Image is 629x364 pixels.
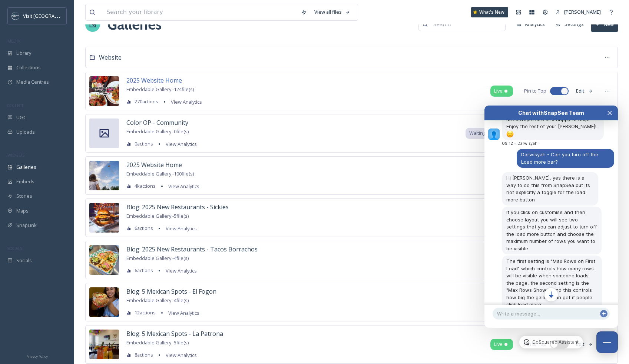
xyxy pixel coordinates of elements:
span: Uploads [16,128,35,136]
span: Blog: 2025 New Restaurants - Sickies [126,203,229,211]
span: Pin to Top [524,87,546,94]
span: UGC [16,114,26,121]
span: Hi [PERSON_NAME], yes there is a way to do this from SnapSea but its not explicitly a toggle for ... [506,175,592,203]
span: View Analytics [168,183,199,190]
button: Close Chat [596,331,618,353]
a: Privacy Policy [26,351,48,360]
span: SnapLink [16,222,37,229]
input: Search [430,17,501,32]
a: View Analytics [162,140,197,148]
span: 6 actions [135,267,153,274]
a: Settings [552,17,591,31]
span: Embeddable Gallery - 124 file(s) [126,86,194,93]
span: Embeds [16,178,34,185]
span: WIDGETS [7,152,24,158]
span: 2025 Website Home [126,161,182,169]
span: Blog: 5 Mexican Spots - La Patrona [126,330,223,338]
a: View Analytics [165,182,199,191]
span: 4k actions [135,183,156,190]
a: What's New [471,7,508,17]
span: View Analytics [166,267,197,274]
div: Chat with SnapSea Team [498,109,605,117]
span: View Analytics [171,98,202,105]
a: View all files [311,5,354,19]
button: Analytics [513,17,549,31]
span: Darwisyah - Can you turn off the Load more bar? [521,151,600,165]
span: Maps [16,207,29,214]
span: Visit [GEOGRAPHIC_DATA] [23,12,80,19]
span: The first setting is "Max Rows on First Load" which controls how many rows will be visible when s... [506,258,597,307]
img: :) [506,130,514,138]
img: 70f878e8-44ca-4033-9553-ff690896b398.jpg [89,245,119,275]
span: 0 actions [135,140,153,147]
span: Media Centres [16,79,49,86]
input: Search your library [103,4,297,20]
a: View Analytics [165,308,199,317]
span: SOCIALS [7,246,22,251]
span: • [514,141,516,146]
span: View Analytics [166,352,197,358]
span: [PERSON_NAME] [564,9,601,15]
span: 270 actions [135,98,158,105]
span: Fantastic - feel free to reach out, we are always here and happy to help! Enjoy the rest of your ... [506,109,596,137]
span: View Analytics [168,310,199,316]
span: If you click on customise and then choose layout you will see two settings that you can adjust to... [506,209,598,251]
button: Settings [552,17,587,31]
span: Stories [16,193,32,200]
span: Embeddable Gallery - 4 file(s) [126,255,189,261]
span: Live [494,87,503,94]
span: Website [99,53,122,61]
span: MEDIA [7,38,20,44]
img: 5f241ac0-2491-4368-b96f-b3e5c27196c2.jpg [89,203,119,233]
a: View Analytics [162,224,197,233]
button: Edit [572,337,597,351]
span: Galleries [16,164,36,171]
a: Galleries [107,13,162,36]
div: 09:12 Darwisyah [502,141,542,146]
img: 7615155b-ecd1-4a66-8c72-486a6099f4b4.jpg [89,287,119,317]
a: Analytics [513,17,553,31]
img: 0da49563-c2c2-49a0-948e-ed0ccb35d109.jpg [89,161,119,190]
span: Socials [16,257,32,264]
button: Close Chat [602,106,618,120]
span: Waiting for Events [469,130,509,137]
img: c3es6xdrejuflcaqpovn.png [12,12,19,20]
span: View Analytics [166,225,197,232]
img: f0ea7dab-fa37-4ffc-9452-40d6ed37c190.jpg [89,330,119,359]
span: COLLECT [7,103,23,108]
span: Embeddable Gallery - 5 file(s) [126,213,189,219]
button: New [591,17,618,32]
span: Live [494,341,503,348]
span: Embeddable Gallery - 0 file(s) [126,128,189,135]
span: Collections [16,64,41,71]
span: View Analytics [166,141,197,147]
a: View Analytics [167,97,202,106]
button: Edit [572,84,597,98]
a: View Analytics [162,266,197,275]
span: Privacy Policy [26,354,48,359]
a: GoSquared Assistant [519,336,583,348]
span: Library [16,50,31,57]
span: Embeddable Gallery - 4 file(s) [126,297,189,304]
span: 8 actions [135,351,153,358]
span: 6 actions [135,225,153,232]
span: Color OP - Community [126,118,188,127]
img: f06b7b10aa0fcbe72daa377b86b7a815 [488,128,500,140]
span: Embeddable Gallery - 5 file(s) [126,339,189,346]
span: Blog: 5 Mexican Spots - El Fogon [126,287,216,295]
span: Blog: 2025 New Restaurants - Tacos Borrachos [126,245,258,253]
span: 2025 Website Home [126,76,182,84]
a: View Analytics [162,351,197,360]
span: Embeddable Gallery - 100 file(s) [126,170,194,177]
a: [PERSON_NAME] [552,5,605,19]
img: ffb30c90-99ac-4499-b94d-71e3efbbb371.jpg [89,76,119,106]
span: 12 actions [135,309,156,316]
